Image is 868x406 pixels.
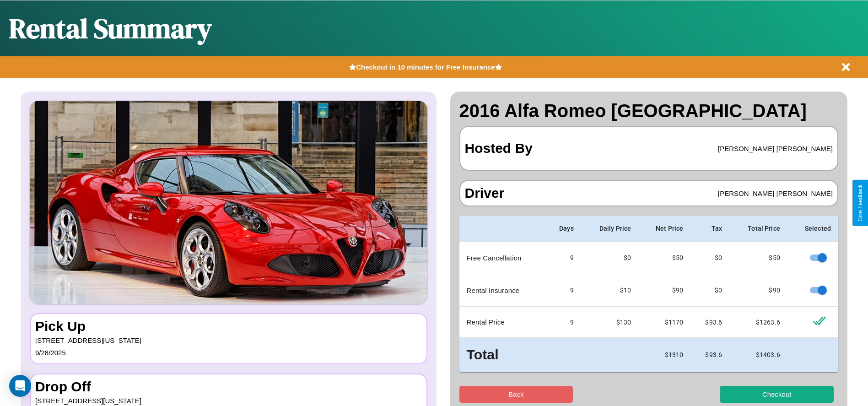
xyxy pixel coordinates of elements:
td: 9 [545,242,581,274]
td: $ 50 [638,242,690,274]
td: $0 [690,242,729,274]
p: [STREET_ADDRESS][US_STATE] [35,334,422,346]
h3: Drop Off [35,379,422,395]
h1: Rental Summary [9,10,212,47]
th: Days [545,216,581,242]
td: $ 93.6 [690,338,729,372]
td: $ 1263.6 [729,307,787,338]
td: $0 [690,274,729,307]
td: 9 [545,307,581,338]
div: Open Intercom Messenger [9,375,31,397]
button: Checkout [720,386,834,403]
td: $ 90 [638,274,690,307]
th: Total Price [729,216,787,242]
p: Rental Price [467,316,538,328]
td: $0 [581,242,638,274]
h3: Total [467,345,538,365]
td: $ 90 [729,274,787,307]
b: Checkout in 10 minutes for Free Insurance [356,63,495,71]
p: Free Cancellation [467,252,538,264]
td: $ 1403.6 [729,338,787,372]
th: Daily Price [581,216,638,242]
td: $ 1170 [638,307,690,338]
p: Rental Insurance [467,284,538,297]
th: Tax [690,216,729,242]
h3: Pick Up [35,319,422,334]
p: [PERSON_NAME] [PERSON_NAME] [718,142,833,155]
th: Net Price [638,216,690,242]
h3: Hosted By [465,131,533,165]
div: Give Feedback [857,184,863,222]
p: [PERSON_NAME] [PERSON_NAME] [718,187,833,200]
button: Back [459,386,573,403]
td: $ 50 [729,242,787,274]
td: 9 [545,274,581,307]
td: $ 130 [581,307,638,338]
h3: Driver [465,185,505,201]
td: $10 [581,274,638,307]
td: $ 1310 [638,338,690,372]
h2: 2016 Alfa Romeo [GEOGRAPHIC_DATA] [459,101,839,121]
p: 9 / 28 / 2025 [35,346,422,359]
td: $ 93.6 [690,307,729,338]
table: simple table [459,216,839,372]
th: Selected [787,216,838,242]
